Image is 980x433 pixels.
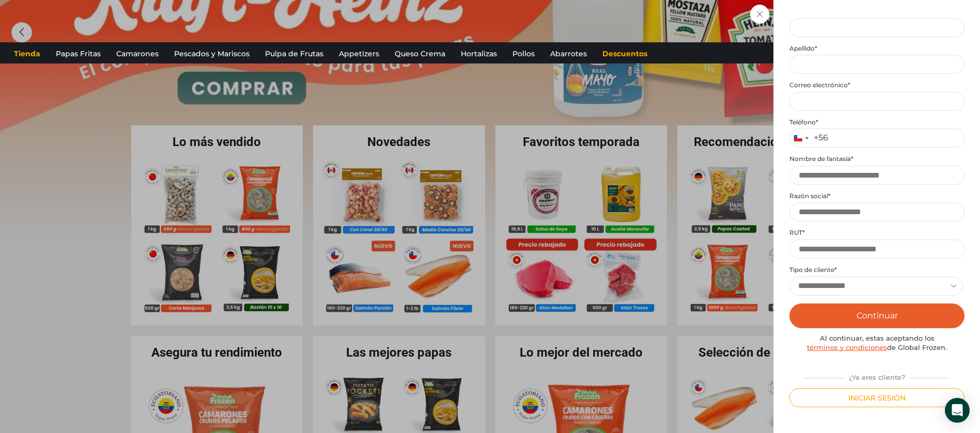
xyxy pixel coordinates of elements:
[789,155,965,163] label: Nombre de fantasía
[790,129,828,147] button: Selected country
[789,44,965,53] label: Apellido
[111,44,164,63] a: Camarones
[507,44,540,63] a: Pollos
[945,398,970,423] div: Open Intercom Messenger
[789,118,965,126] label: Teléfono
[597,44,652,63] a: Descuentos
[789,266,965,274] label: Tipo de cliente
[545,44,592,63] a: Abarrotes
[51,44,106,63] a: Papas Fritas
[814,133,828,143] div: +56
[334,44,384,63] a: Appetizers
[9,44,45,63] a: Tienda
[789,303,965,328] button: Continuar
[260,44,329,63] a: Pulpa de Frutas
[789,192,965,200] label: Razón social
[789,333,965,352] div: Al continuar, estas aceptando los de Global Frozen.
[799,369,955,382] div: ¿Ya eres cliente?
[807,343,887,351] a: términos y condiciones
[789,81,965,89] label: Correo electrónico
[456,44,502,63] a: Hortalizas
[169,44,255,63] a: Pescados y Mariscos
[390,44,450,63] a: Queso Crema
[789,229,965,237] label: RUT
[789,388,965,407] button: Iniciar sesión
